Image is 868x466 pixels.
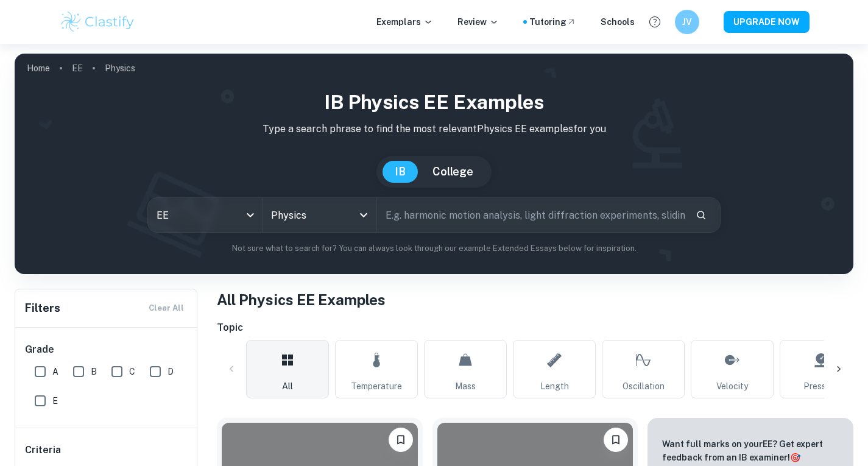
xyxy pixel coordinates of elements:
[389,428,413,452] button: Bookmark
[420,161,485,183] button: College
[675,10,699,34] button: JV
[540,380,569,393] span: Length
[217,320,853,335] h6: Topic
[355,207,372,224] button: Open
[662,437,839,464] p: Want full marks on your EE ? Get expert feedback from an IB examiner!
[716,380,748,393] span: Velocity
[376,15,433,29] p: Exemplars
[455,380,476,393] span: Mass
[15,54,853,274] img: profile cover
[24,88,844,117] h1: IB Physics EE examples
[105,62,135,75] p: Physics
[604,428,628,452] button: Bookmark
[25,300,60,317] h6: Filters
[25,443,61,457] h6: Criteria
[601,15,635,29] a: Schools
[168,365,174,378] span: D
[282,380,293,393] span: All
[351,380,402,393] span: Temperature
[457,15,499,29] p: Review
[91,365,97,378] span: B
[148,198,262,232] div: EE
[790,453,800,462] span: 🎯
[377,198,686,232] input: E.g. harmonic motion analysis, light diffraction experiments, sliding objects down a ramp...
[59,10,136,34] img: Clastify logo
[24,242,844,255] p: Not sure what to search for? You can always look through our example Extended Essays below for in...
[52,394,58,408] span: E
[691,205,711,225] button: Search
[129,365,135,378] span: C
[27,60,50,77] a: Home
[724,11,810,33] button: UPGRADE NOW
[72,60,83,77] a: EE
[25,342,188,357] h6: Grade
[52,365,58,378] span: A
[529,15,576,29] a: Tutoring
[383,161,418,183] button: IB
[24,122,844,136] p: Type a search phrase to find the most relevant Physics EE examples for you
[623,380,665,393] span: Oscillation
[680,15,694,29] h6: JV
[644,12,665,32] button: Help and Feedback
[803,380,839,393] span: Pressure
[217,289,853,311] h1: All Physics EE Examples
